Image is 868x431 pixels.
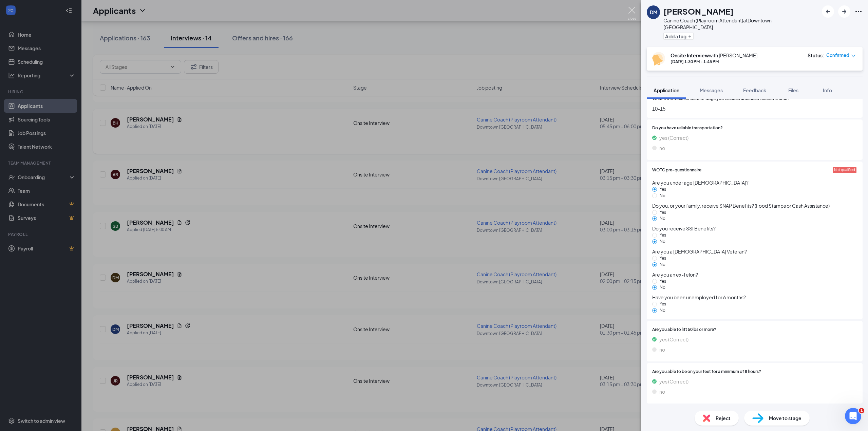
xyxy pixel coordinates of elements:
div: DM [650,9,657,16]
span: No [657,308,668,313]
span: Messages [700,87,723,93]
span: Yes [657,210,669,215]
span: down [851,54,856,58]
div: [DATE] 1:30 PM - 1:45 PM [671,59,757,64]
button: PlusAdd a tag [663,33,694,40]
b: Onsite Interview [671,52,709,58]
span: Do you have reliable transportation? [652,125,723,131]
span: Yes [657,232,669,238]
span: Yes [657,279,669,284]
div: Canine Coach (Playroom Attendant) at Downtown [GEOGRAPHIC_DATA] [663,17,818,31]
span: No [657,216,668,221]
span: Are you a [DEMOGRAPHIC_DATA] Veteran? [652,248,857,255]
span: 10-15 [652,105,857,112]
span: yes (Correct) [659,336,688,343]
button: ArrowLeftNew [822,5,834,18]
svg: ArrowRight [840,7,848,16]
span: No [657,285,668,290]
span: No [657,239,668,244]
span: Are you under age [DEMOGRAPHIC_DATA]? [652,179,857,186]
span: yes (Correct) [659,378,688,385]
span: Yes [657,301,669,306]
span: No [657,193,668,198]
span: 1 [859,408,864,413]
span: Yes [657,256,669,261]
span: Confirmed [826,52,849,59]
span: yes (Correct) [659,134,688,142]
span: No [657,262,668,267]
svg: Ellipses [854,7,863,16]
span: What's the most amount of dogs you've been around at the same time? [652,96,790,102]
span: no [659,388,665,395]
span: no [659,144,665,152]
span: Do you receive SSI Benefits? [652,225,857,232]
h1: [PERSON_NAME] [663,5,734,17]
span: Reject [716,414,731,422]
svg: Plus [688,34,692,38]
span: Feedback [743,87,766,93]
iframe: Intercom live chat [845,408,861,424]
button: ArrowRight [838,5,850,18]
span: Do you, or your family, receive SNAP Benefits? (Food Stamps or Cash Assistance) [652,202,857,209]
div: with [PERSON_NAME] [671,52,757,59]
span: Have you been unemployed for 6 months? [652,294,857,301]
span: Files [788,87,798,93]
div: Status : [808,52,824,59]
span: Move to stage [769,414,801,422]
span: no [659,346,665,353]
span: Are you able to be on your feet for a minimum of 8 hours? [652,369,761,375]
span: Not qualified [834,167,855,173]
span: Info [823,87,832,93]
span: Are you an ex-felon? [652,271,857,278]
span: Application [654,87,679,93]
svg: ArrowLeftNew [824,7,832,16]
span: Yes [657,187,669,192]
span: WOTC pre-questionnaire [652,167,701,173]
span: Are you able to lift 50lbs or more? [652,326,716,333]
